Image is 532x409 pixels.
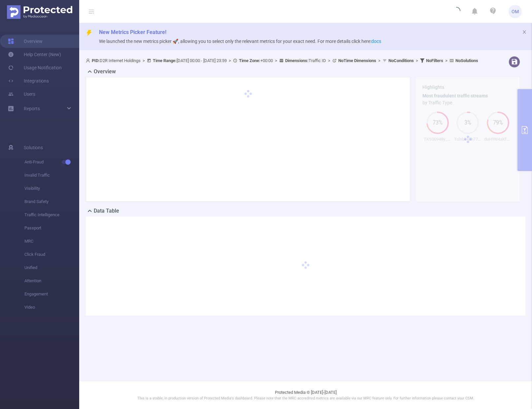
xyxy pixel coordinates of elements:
[153,58,177,63] b: Time Range:
[512,5,519,18] span: OM
[92,58,100,63] b: PID:
[24,288,79,301] span: Engagement
[443,58,449,63] span: >
[227,58,233,63] span: >
[8,35,43,48] a: Overview
[326,58,332,63] span: >
[426,58,443,63] b: No Filters
[285,58,309,63] b: Dimensions :
[86,58,92,63] i: icon: user
[24,155,79,169] span: Anti-Fraud
[141,58,147,63] span: >
[8,74,49,87] a: Integrations
[24,248,79,261] span: Click Fraud
[522,28,527,36] button: icon: close
[24,301,79,314] span: Video
[8,61,62,74] a: Usage Notification
[285,58,326,63] span: Traffic ID
[24,106,40,111] span: Reports
[522,30,527,34] i: icon: close
[24,222,79,235] span: Passport
[338,58,376,63] b: No Time Dimensions
[94,207,119,215] h2: Data Table
[239,58,260,63] b: Time Zone:
[24,235,79,248] span: MRC
[414,58,420,63] span: >
[99,29,166,35] span: New Metrics Picker Feature!
[24,182,79,195] span: Visibility
[273,58,279,63] span: >
[371,39,381,44] a: docs
[24,195,79,208] span: Brand Safety
[452,7,460,16] i: icon: loading
[24,261,79,274] span: Unified
[86,30,92,36] i: icon: thunderbolt
[376,58,382,63] span: >
[96,396,515,401] p: This is a stable, in production version of Protected Media's dashboard. Please note that the MRC ...
[24,208,79,222] span: Traffic Intelligence
[7,5,72,19] img: Protected Media
[24,274,79,288] span: Attention
[94,68,116,76] h2: Overview
[8,48,61,61] a: Help Center (New)
[388,58,414,63] b: No Conditions
[86,58,478,63] span: D2R Internet Holdings [DATE] 00:00 - [DATE] 23:59 +00:00
[24,141,43,154] span: Solutions
[24,169,79,182] span: Invalid Traffic
[455,58,478,63] b: No Solutions
[99,39,381,44] span: We launched the new metrics picker 🚀, allowing you to select only the relevant metrics for your e...
[24,102,40,115] a: Reports
[8,87,35,101] a: Users
[79,381,532,409] footer: Protected Media © [DATE]-[DATE]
